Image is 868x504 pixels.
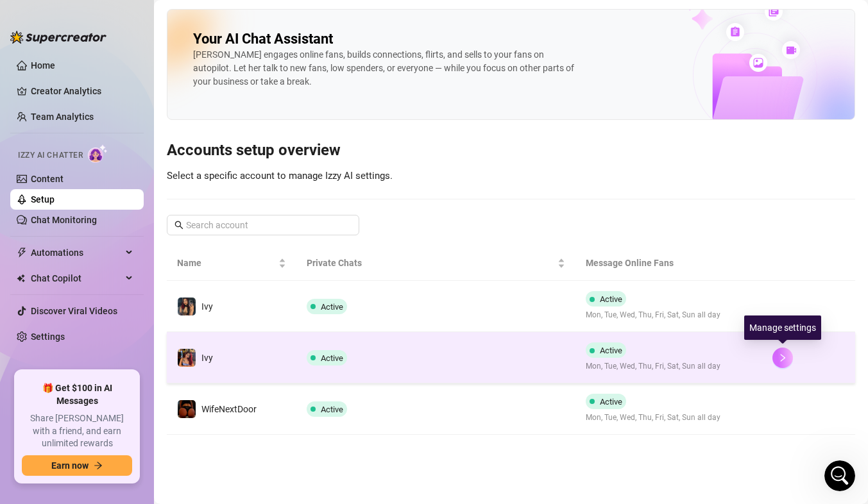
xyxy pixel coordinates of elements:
[31,112,94,122] a: Team Analytics
[31,268,122,289] span: Chat Copilot
[186,218,341,232] input: Search account
[220,401,241,421] button: Send a message…
[193,48,578,88] div: [PERSON_NAME] engages online fans, builds connections, flirts, and sells to your fans on autopilo...
[201,5,225,29] button: Home
[94,461,103,470] span: arrow-right
[88,144,108,163] img: AI Chatter
[178,298,196,315] img: Ivy
[21,97,200,248] div: Ok great, I checked and couldn’t find any invoices for the subscriptions paid for the other two S...
[201,353,213,363] span: Ivy
[201,404,257,414] span: WifeNextDoor
[62,16,88,29] p: Active
[31,306,117,316] a: Discover Viral Videos
[174,221,183,230] span: search
[10,90,246,279] div: Giselle says…
[600,397,622,407] span: Active
[18,149,83,162] span: Izzy AI Chatter
[772,348,793,368] button: right
[21,258,90,266] div: Giselle • 20m ago
[178,400,196,418] img: WifeNextDoor
[81,406,92,416] button: Start recording
[201,301,213,312] span: Ivy
[167,140,855,161] h3: Accounts setup overview
[11,379,246,401] textarea: Message…
[177,256,276,270] span: Name
[600,294,622,304] span: Active
[10,90,210,256] div: Ok great, I checked and couldn’t find any invoices for the subscriptions paid for the other two S...
[178,349,196,367] img: Ivy
[824,460,855,491] iframe: Intercom live chat
[37,7,57,28] img: Profile image for Giselle
[31,215,97,225] a: Chat Monitoring
[586,412,720,424] span: Mon, Tue, Wed, Thu, Fri, Sat, Sun all day
[61,406,71,416] button: Upload attachment
[586,309,720,321] span: Mon, Tue, Wed, Thu, Fri, Sat, Sun all day
[20,406,30,416] button: Emoji picker
[10,375,246,469] div: Nathen says…
[31,60,55,71] a: Home
[22,412,132,450] span: Share [PERSON_NAME] with a friend, and earn unlimited rewards
[10,333,246,374] div: Nathen says…
[56,287,236,324] div: No we cant even pay for it again because it says the account is already active or something
[296,246,576,281] th: Private Chats
[167,246,296,281] th: Name
[46,279,246,332] div: No we cant even pay for it again because it says the account is already active or something
[22,382,132,407] span: 🎁 Get $100 in AI Messages
[321,353,343,363] span: Active
[225,5,248,28] div: Close
[31,174,64,184] a: Content
[31,332,65,342] a: Settings
[167,170,393,181] span: Select a specific account to manage Izzy AI settings.
[575,246,762,281] th: Message Online Fans
[31,194,55,205] a: Setup
[17,274,25,283] img: Chat Copilot
[17,248,27,258] span: thunderbolt
[10,279,246,333] div: Nathen says…
[31,81,133,101] a: Creator Analytics
[22,455,132,476] button: Earn nowarrow-right
[744,315,821,340] div: Manage settings
[62,6,96,16] h1: Giselle
[31,242,122,263] span: Automations
[321,302,343,312] span: Active
[46,333,246,373] div: it did not charge our card either which is weird
[10,31,106,44] img: logo-BBDzfeDw.svg
[8,5,33,29] button: go back
[40,406,51,416] button: Gif picker
[46,375,246,453] div: but the 60$ went through when we tried to buy chats, does the bill for [DATE] mean we will get th...
[586,360,720,373] span: Mon, Tue, Wed, Thu, Fri, Sat, Sun all day
[193,30,333,48] h2: Your AI Chat Assistant
[600,346,622,355] span: Active
[321,405,343,414] span: Active
[51,460,89,471] span: Earn now
[307,256,556,270] span: Private Chats
[56,340,236,365] div: it did not charge our card either which is weird
[778,353,787,362] span: right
